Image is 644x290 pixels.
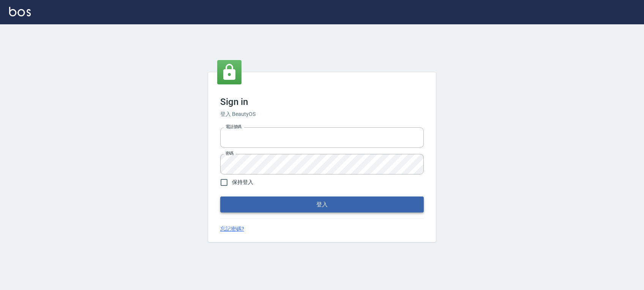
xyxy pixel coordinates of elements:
button: 登入 [220,197,424,212]
span: 保持登入 [232,178,253,186]
a: 忘記密碼? [220,225,244,233]
label: 電話號碼 [226,124,241,130]
h3: Sign in [220,97,424,107]
img: Logo [9,7,31,16]
label: 密碼 [226,151,234,156]
h6: 登入 BeautyOS [220,110,424,118]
